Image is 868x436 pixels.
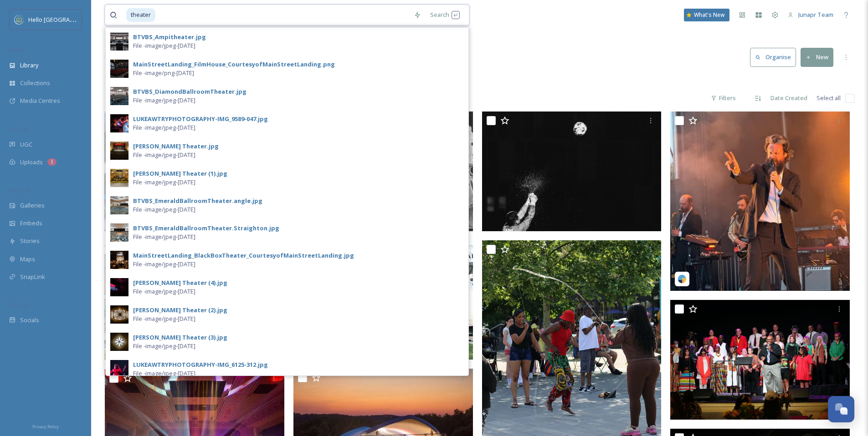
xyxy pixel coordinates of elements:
div: 1 [47,158,56,166]
a: What's New [684,9,729,21]
span: Junapr Team [798,10,833,19]
img: 7-28-2025_VG_SemiFinal_Sawin-2.jpg [105,112,284,231]
span: Privacy Policy [32,424,59,430]
div: Filters [706,89,740,107]
button: Open Chat [828,396,854,422]
span: Socials [20,316,39,324]
div: [PERSON_NAME] Theater.jpg [133,142,219,151]
div: [PERSON_NAME] Theater (2).jpg [133,306,227,314]
span: Stories [20,237,40,245]
span: WIDGETS [9,187,30,194]
img: 997726b7-a6cd-4fcf-847d-4756f03d4a57.jpg [110,169,128,187]
div: [PERSON_NAME] Theater (1).jpg [133,169,227,178]
img: 556e2fae-10f6-4149-8fa1-42527769ad8a.jpg [110,142,128,160]
div: Search [426,6,464,24]
span: File - image/jpeg - [DATE] [133,178,195,187]
span: 190 file s [105,94,126,102]
span: File - image/jpeg - [DATE] [133,342,195,350]
div: BTVBS_EmeraldBallroomTheater.angle.jpg [133,197,262,205]
span: File - image/jpeg - [DATE] [133,287,195,296]
img: 502A9112.JPG [670,300,850,420]
span: File - image/jpeg - [DATE] [133,314,195,323]
div: LUKEAWTRYPHOTOGRAPHY-IMG_9589-047.jpg [133,115,268,123]
img: 7790969a-1c95-4e3a-b225-b389beaa14fe.jpg [110,333,128,351]
span: Select all [817,94,841,102]
span: Media Centres [20,96,60,105]
img: 8abbc27e-48cc-4ac3-ae1f-31c8144c87a4.jpg [110,87,128,105]
div: MainStreetLanding_FilmHouse_CourtesyofMainStreetLanding.png [133,60,335,69]
a: Organise [750,48,801,66]
span: SOCIALS [9,302,27,309]
img: fd913efe-3bc4-4e03-b39f-24f42f4be753.jpg [110,360,128,378]
img: b29dcccc-ecea-43d4-8a19-d400d20a39c6.jpg [110,278,128,296]
div: BTVBS_Ampitheater.jpg [133,33,206,41]
img: db129ba1-a9e5-4d3b-a1d8-b38af4740351.jpg [110,60,128,78]
img: 3bea99bb-ebc3-41e6-b023-0fb84b46879c.jpg [110,305,128,324]
img: images.png [15,15,24,24]
span: File - image/jpeg - [DATE] [133,96,195,105]
div: [PERSON_NAME] Theater (4).jpg [133,279,227,287]
div: [PERSON_NAME] Theater (3).jpg [133,333,227,342]
a: Junapr Team [783,6,838,24]
span: MEDIA [9,47,25,54]
img: cdc22bbf-9bff-4d38-ba74-8a5307bb70f6.jpg [110,114,128,132]
img: 502A9519.JPG [105,240,284,360]
span: COLLECT [9,126,29,133]
span: File - image/jpeg - [DATE] [133,41,195,50]
span: File - image/png - [DATE] [133,69,194,77]
span: theater [126,8,155,21]
span: UGC [20,140,32,149]
img: mrjmbjmb-4750720.jpg [670,112,850,291]
button: New [801,48,833,66]
div: BTVBS_EmeraldBallroomTheater.Straighton.jpg [133,224,279,233]
div: Date Created [766,89,812,107]
span: Embeds [20,219,42,228]
span: File - image/jpeg - [DATE] [133,369,195,378]
span: File - image/jpeg - [DATE] [133,205,195,214]
span: Hello [GEOGRAPHIC_DATA] [28,15,102,24]
img: 7274fc32-876d-4bba-941c-80b3e5f402ce.jpg [110,223,128,242]
span: Galleries [20,201,45,210]
div: BTVBS_DiamondBallroomTheater.jpg [133,87,247,96]
span: Collections [20,79,50,87]
div: LUKEAWTRYPHOTOGRAPHY-IMG_6125-312.jpg [133,360,268,369]
span: SnapLink [20,273,45,281]
img: snapsea-logo.png [678,274,687,284]
a: Privacy Policy [32,421,59,431]
img: 7-28-2025_VG_SemiFinal_Sawin-49.jpg [482,112,662,231]
span: File - image/jpeg - [DATE] [133,123,195,132]
img: 2fd1cc92-f81a-42b1-b957-9945e49319da.jpg [110,196,128,214]
span: File - image/jpeg - [DATE] [133,260,195,269]
img: 18813025-aaae-4c37-bfe3-50229054b806.jpg [110,251,128,269]
span: Maps [20,255,35,264]
button: Organise [750,48,796,66]
span: Uploads [20,158,43,167]
img: 865141b4-e165-42a7-9bb6-c44c3d2002df.jpg [110,32,128,51]
span: Library [20,61,38,70]
span: File - image/jpeg - [DATE] [133,151,195,159]
span: File - image/jpeg - [DATE] [133,233,195,241]
div: MainStreetLanding_BlackBoxTheater_CourtesyofMainStreetLanding.jpg [133,251,354,260]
